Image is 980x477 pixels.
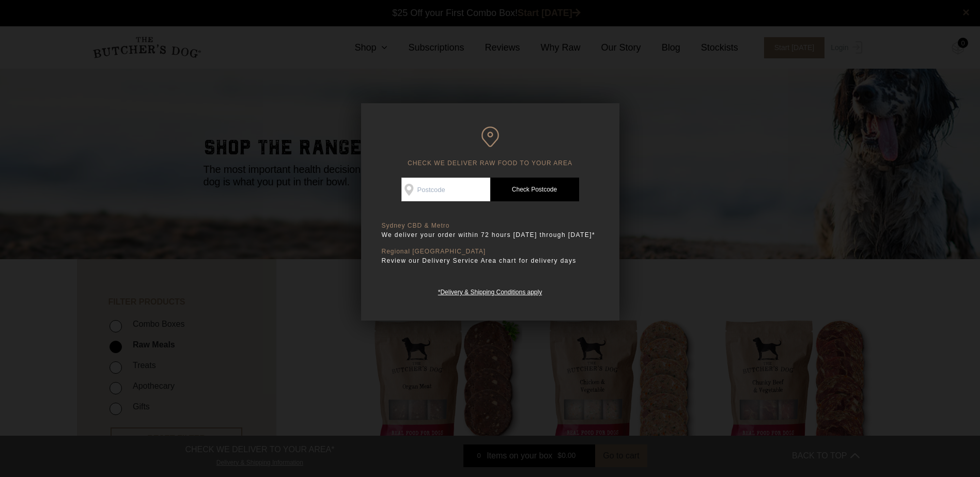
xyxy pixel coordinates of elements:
p: Regional [GEOGRAPHIC_DATA] [382,248,599,256]
p: Review our Delivery Service Area chart for delivery days [382,256,599,266]
p: Sydney CBD & Metro [382,222,599,230]
h6: CHECK WE DELIVER RAW FOOD TO YOUR AREA [382,126,599,167]
input: Postcode [401,178,490,201]
a: Check Postcode [490,178,579,201]
a: *Delivery & Shipping Conditions apply [438,286,542,296]
p: We deliver your order within 72 hours [DATE] through [DATE]* [382,230,599,240]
